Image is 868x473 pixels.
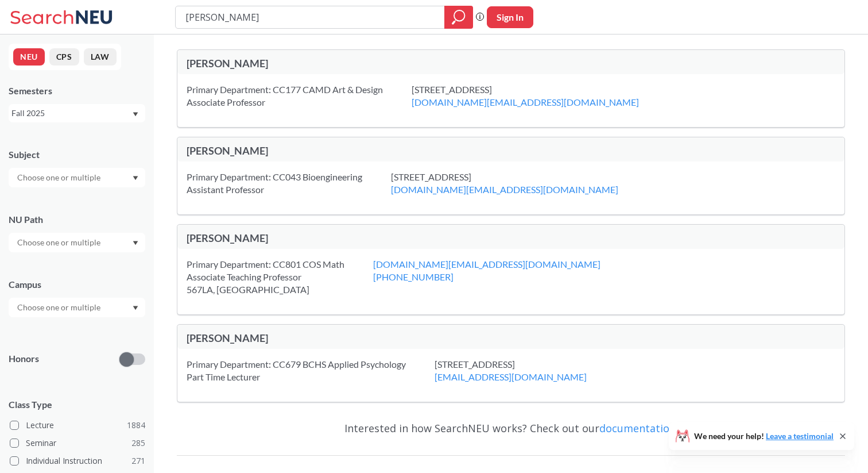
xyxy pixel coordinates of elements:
div: NU Path [9,213,145,226]
div: [STREET_ADDRESS] [435,358,615,383]
label: Individual Instruction [10,453,145,468]
a: [DOMAIN_NAME][EMAIL_ADDRESS][DOMAIN_NAME] [373,259,600,270]
a: [DOMAIN_NAME][EMAIL_ADDRESS][DOMAIN_NAME] [412,97,639,107]
span: Class Type [9,398,145,411]
svg: Dropdown arrow [133,112,138,117]
span: We need your help! [694,432,834,440]
div: [PERSON_NAME] [187,232,511,244]
svg: Dropdown arrow [133,241,138,245]
input: Choose one or multiple [11,171,108,184]
button: CPS [49,48,79,66]
div: Primary Department: CC177 CAMD Art & Design Associate Professor [187,83,412,109]
div: Dropdown arrow [9,168,145,187]
label: Lecture [10,418,145,433]
a: [DOMAIN_NAME][EMAIL_ADDRESS][DOMAIN_NAME] [391,184,618,195]
label: Seminar [10,436,145,451]
svg: Dropdown arrow [133,306,138,310]
div: [STREET_ADDRESS] [412,83,668,109]
input: Choose one or multiple [11,301,108,314]
div: [PERSON_NAME] [187,57,511,70]
a: [EMAIL_ADDRESS][DOMAIN_NAME] [435,371,587,382]
div: [PERSON_NAME] [187,332,511,344]
a: [PHONE_NUMBER] [373,271,454,282]
div: Subject [9,148,145,161]
div: [PERSON_NAME] [187,144,511,157]
svg: Dropdown arrow [133,176,138,180]
span: 285 [131,437,145,449]
span: 1884 [127,419,145,432]
button: LAW [84,48,117,66]
div: Interested in how SearchNEU works? Check out our [177,412,845,445]
button: NEU [13,48,45,66]
span: 271 [131,455,145,467]
div: magnifying glass [444,6,473,29]
input: Choose one or multiple [11,236,108,249]
button: Sign In [487,6,533,28]
a: documentation! [599,421,678,435]
div: Primary Department: CC679 BCHS Applied Psychology Part Time Lecturer [187,358,435,383]
div: Dropdown arrow [9,233,145,252]
p: Honors [9,352,39,366]
div: Dropdown arrow [9,298,145,317]
div: Primary Department: CC801 COS Math Associate Teaching Professor 567LA, [GEOGRAPHIC_DATA] [187,258,373,296]
a: Leave a testimonial [766,431,834,441]
div: Campus [9,278,145,291]
input: Class, professor, course number, "phrase" [184,7,436,27]
svg: magnifying glass [452,9,466,25]
div: Fall 2025Dropdown arrow [9,104,145,122]
div: Semesters [9,84,145,97]
div: Fall 2025 [11,107,131,120]
div: Primary Department: CC043 Bioengineering Assistant Professor [187,171,391,196]
div: [STREET_ADDRESS] [391,171,647,196]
